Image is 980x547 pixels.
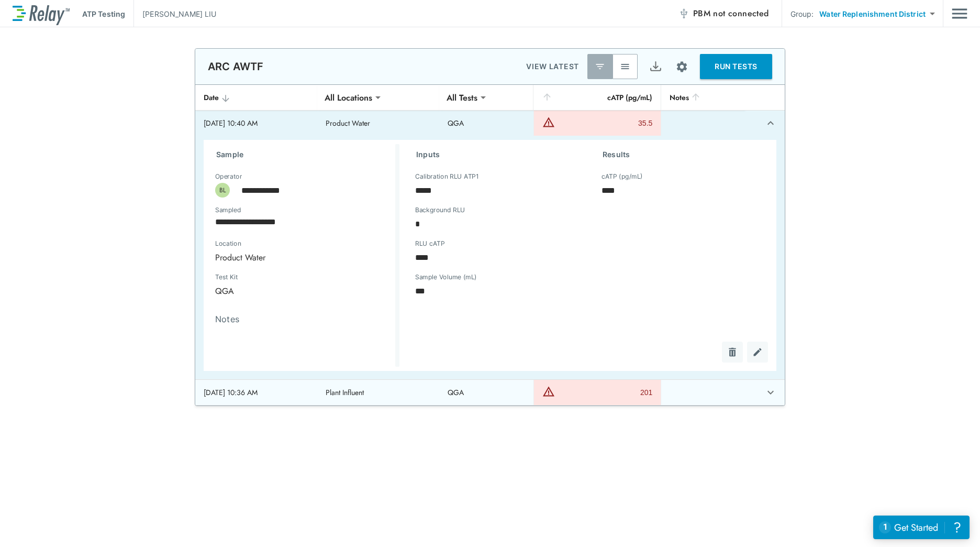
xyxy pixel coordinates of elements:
div: BL [215,183,230,198]
div: [DATE] 10:36 AM [204,387,309,398]
p: [PERSON_NAME] LIU [142,8,216,19]
div: cATP (pg/mL) [542,91,652,104]
button: PBM not connected [674,3,773,24]
label: Background RLU [415,206,465,214]
table: sticky table [195,85,785,406]
span: PBM [693,6,769,21]
iframe: Resource center [873,516,970,539]
button: Export [643,54,668,79]
div: All Locations [317,87,380,108]
td: Product Water [317,111,439,136]
img: View All [620,61,630,72]
h3: Results [603,148,764,161]
button: Site setup [668,53,696,81]
div: All Tests [439,87,485,108]
button: expand row [762,114,779,132]
button: Main menu [952,4,967,24]
td: QGA [439,111,533,136]
h3: Sample [216,148,395,161]
img: Offline Icon [678,8,689,19]
p: ATP Testing [82,8,125,19]
img: Export Icon [649,60,662,73]
div: 201 [558,387,652,398]
img: Latest [595,61,605,72]
label: Location [215,240,348,247]
div: Notes [670,91,737,104]
img: LuminUltra Relay [13,3,70,25]
p: VIEW LATEST [526,60,579,73]
span: not connected [713,7,769,19]
img: Settings Icon [675,60,688,73]
label: Test Kit [215,273,295,281]
button: Edit test [747,342,768,363]
button: expand row [762,384,779,401]
p: ARC AWTF [208,60,263,73]
div: QGA [208,280,314,301]
img: Warning [542,385,555,398]
label: Operator [215,173,242,180]
label: Calibration RLU ATP1 [415,173,478,180]
button: RUN TESTS [700,54,772,79]
label: RLU cATP [415,240,444,247]
td: QGA [439,380,533,405]
div: Product Water [208,247,385,268]
label: cATP (pg/mL) [602,173,643,180]
div: [DATE] 10:40 AM [204,118,309,128]
img: Warning [542,116,555,128]
img: Drawer Icon [952,4,967,24]
th: Date [195,85,317,111]
h3: Inputs [416,148,577,161]
div: 35.5 [558,118,652,128]
td: Plant Influent [317,380,439,405]
label: Sample Volume (mL) [415,273,477,281]
label: Sampled [215,206,241,214]
img: Edit test [752,347,763,357]
input: Choose date, selected date is Aug 21, 2025 [208,211,377,232]
p: Group: [790,8,814,19]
